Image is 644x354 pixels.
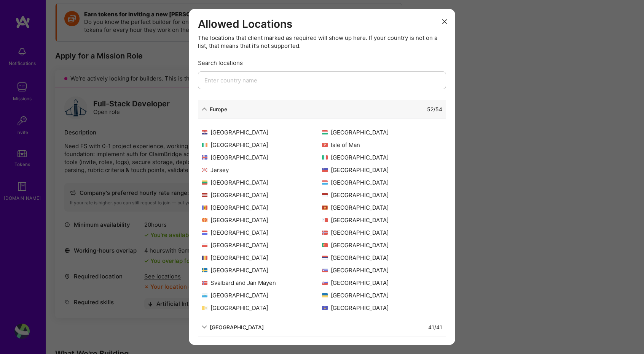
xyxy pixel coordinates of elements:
[202,266,322,274] div: [GEOGRAPHIC_DATA]
[202,256,207,260] img: Romania
[322,166,442,174] div: [GEOGRAPHIC_DATA]
[322,256,328,260] img: Serbia
[202,218,207,222] img: North Macedonia
[202,180,207,185] img: Lithuania
[202,204,322,212] div: [GEOGRAPHIC_DATA]
[322,191,442,199] div: [GEOGRAPHIC_DATA]
[322,279,442,287] div: [GEOGRAPHIC_DATA]
[322,254,442,262] div: [GEOGRAPHIC_DATA]
[322,130,328,134] img: Hungary
[202,205,207,210] img: Moldova
[202,293,207,297] img: San Marino
[202,291,322,299] div: [GEOGRAPHIC_DATA]
[322,205,328,210] img: Montenegro
[322,241,442,249] div: [GEOGRAPHIC_DATA]
[198,34,446,50] div: The locations that client marked as required will show up here. If your country is not on a list,...
[322,168,328,172] img: Liechtenstein
[428,344,442,352] div: 14 / 14
[202,279,322,287] div: Svalbard and Jan Mayen
[202,191,322,199] div: [GEOGRAPHIC_DATA]
[427,105,442,113] div: 52 / 54
[322,268,328,272] img: Slovenia
[442,19,447,24] i: icon Close
[202,268,207,272] img: Sweden
[322,293,328,297] img: Ukraine
[322,193,328,197] img: Monaco
[202,179,322,186] div: [GEOGRAPHIC_DATA]
[322,306,328,310] img: Kosovo
[202,281,207,285] img: Svalbard and Jan Mayen
[202,106,207,112] i: icon ArrowDown
[202,153,322,161] div: [GEOGRAPHIC_DATA]
[322,216,442,224] div: [GEOGRAPHIC_DATA]
[198,59,446,67] div: Search locations
[428,323,442,331] div: 41 / 41
[202,324,207,330] i: icon ArrowDown
[202,243,207,247] img: Poland
[198,71,446,89] input: Enter country name
[322,180,328,185] img: Luxembourg
[202,168,207,172] img: Jersey
[210,323,264,331] div: [GEOGRAPHIC_DATA]
[202,231,207,235] img: Netherlands
[322,143,328,147] img: Isle of Man
[202,155,207,160] img: Iceland
[202,306,207,310] img: Vatican City
[322,218,328,222] img: Malta
[202,345,207,350] i: icon ArrowDown
[202,304,322,312] div: [GEOGRAPHIC_DATA]
[202,229,322,237] div: [GEOGRAPHIC_DATA]
[202,254,322,262] div: [GEOGRAPHIC_DATA]
[322,231,328,235] img: Norway
[322,204,442,212] div: [GEOGRAPHIC_DATA]
[322,128,442,136] div: [GEOGRAPHIC_DATA]
[322,243,328,247] img: Portugal
[322,229,442,237] div: [GEOGRAPHIC_DATA]
[202,143,207,147] img: Ireland
[322,304,442,312] div: [GEOGRAPHIC_DATA]
[198,18,446,31] h3: Allowed Locations
[322,179,442,186] div: [GEOGRAPHIC_DATA]
[189,9,455,345] div: modal
[322,266,442,274] div: [GEOGRAPHIC_DATA]
[210,105,227,113] div: Europe
[202,128,322,136] div: [GEOGRAPHIC_DATA]
[202,141,322,149] div: [GEOGRAPHIC_DATA]
[202,241,322,249] div: [GEOGRAPHIC_DATA]
[322,153,442,161] div: [GEOGRAPHIC_DATA]
[202,216,322,224] div: [GEOGRAPHIC_DATA]
[202,193,207,197] img: Latvia
[202,130,207,134] img: Croatia
[210,344,264,352] div: [GEOGRAPHIC_DATA]
[322,141,442,149] div: Isle of Man
[322,155,328,160] img: Italy
[322,281,328,285] img: Slovakia
[322,291,442,299] div: [GEOGRAPHIC_DATA]
[202,166,322,174] div: Jersey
